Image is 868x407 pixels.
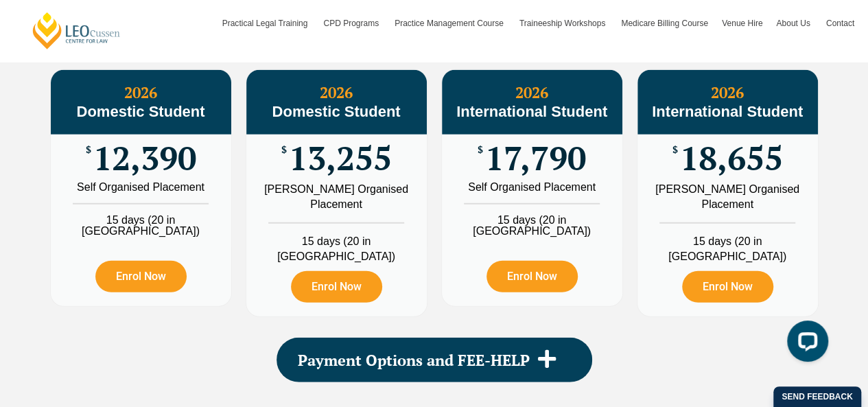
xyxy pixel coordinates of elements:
div: Self Organised Placement [452,182,612,193]
span: Payment Options and FEE-HELP [298,353,530,368]
a: Medicare Billing Course [614,3,715,43]
div: Self Organised Placement [61,182,221,193]
iframe: LiveChat chat widget [776,315,834,373]
a: Practice Management Course [388,3,513,43]
li: 15 days (20 in [GEOGRAPHIC_DATA]) [246,222,427,264]
span: 17,790 [485,145,586,172]
a: Enrol Now [95,261,187,292]
span: $ [478,145,483,155]
a: About Us [769,3,819,43]
li: 15 days (20 in [GEOGRAPHIC_DATA]) [51,203,231,237]
span: 13,255 [289,145,392,172]
a: Enrol Now [682,271,773,303]
span: $ [672,145,678,155]
span: $ [281,145,287,155]
a: Venue Hire [715,3,769,43]
a: Enrol Now [486,261,578,292]
span: 18,655 [680,145,783,172]
a: [PERSON_NAME] Centre for Law [31,11,122,50]
span: International Student [456,103,607,120]
a: Traineeship Workshops [513,3,614,43]
li: 15 days (20 in [GEOGRAPHIC_DATA]) [637,222,818,264]
a: CPD Programs [316,3,388,43]
h3: 2026 [246,84,427,121]
span: Domestic Student [76,103,204,120]
div: [PERSON_NAME] Organised Placement [257,182,417,212]
h3: 2026 [51,84,231,121]
a: Enrol Now [291,271,382,303]
span: 12,390 [93,145,196,172]
div: [PERSON_NAME] Organised Placement [648,182,808,212]
a: Practical Legal Training [215,3,317,43]
li: 15 days (20 in [GEOGRAPHIC_DATA]) [442,203,622,237]
h3: 2026 [442,84,622,121]
h3: 2026 [637,84,818,121]
span: Domestic Student [272,103,400,120]
span: International Student [652,103,803,120]
a: Contact [819,3,861,43]
span: $ [86,145,91,155]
